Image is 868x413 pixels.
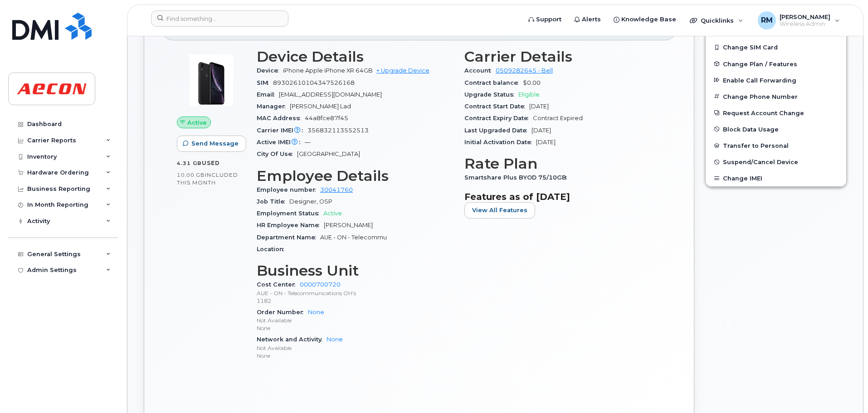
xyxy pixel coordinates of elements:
[706,39,846,55] button: Change SIM Card
[518,91,540,98] span: Eligible
[522,10,568,29] a: Support
[723,77,796,83] span: Enable Call Forwarding
[202,160,220,166] span: used
[257,289,454,297] p: AUE - ON - Telecommunications OH's
[464,191,661,202] h3: Features as of [DATE]
[761,15,773,26] span: RM
[257,139,305,146] span: Active IMEI
[289,198,332,205] span: Designer, OSP
[464,127,532,134] span: Last Upgraded Date
[257,336,327,343] span: Network and Activity
[191,139,239,148] span: Send Message
[257,246,288,253] span: Location
[257,324,454,332] p: None
[536,139,556,146] span: [DATE]
[257,222,324,228] span: HR Employee Name
[523,79,541,86] span: $0.00
[257,281,300,288] span: Cost Center
[706,154,846,170] button: Suspend/Cancel Device
[300,281,341,288] a: 0000700720
[177,160,202,166] span: 4.31 GB
[582,15,601,24] span: Alerts
[320,234,387,241] span: AUE - ON - Telecommu
[706,88,846,105] button: Change Phone Number
[187,118,207,127] span: Active
[464,202,535,219] button: View All Features
[257,91,279,98] span: Email
[472,206,527,214] span: View All Features
[257,151,297,157] span: City Of Use
[177,136,246,152] button: Send Message
[177,172,205,178] span: 10.00 GB
[257,210,323,217] span: Employment Status
[257,297,454,305] p: 1182
[464,155,661,172] h3: Rate Plan
[257,186,320,193] span: Employee number
[464,103,529,110] span: Contract Start Date
[297,151,360,157] span: [GEOGRAPHIC_DATA]
[257,127,307,134] span: Carrier IMEI
[751,11,846,29] div: Robyn Morgan
[283,67,373,74] span: iPhone Apple iPhone XR 64GB
[308,309,324,316] a: None
[533,115,583,121] span: Contract Expired
[257,198,289,205] span: Job Title
[706,72,846,88] button: Enable Call Forwarding
[273,79,355,86] span: 89302610104347526168
[177,171,238,186] span: included this month
[257,234,320,241] span: Department Name
[568,10,607,29] a: Alerts
[257,316,454,324] p: Not Available
[307,127,369,134] span: 356832113552513
[257,352,454,360] p: None
[323,210,342,217] span: Active
[683,11,750,29] div: Quicklinks
[257,79,273,86] span: SIM
[464,115,533,121] span: Contract Expiry Date
[320,186,353,193] a: 30041760
[607,10,683,29] a: Knowledge Base
[279,91,382,98] span: [EMAIL_ADDRESS][DOMAIN_NAME]
[184,53,239,107] img: image20231002-3703462-1qb80zy.jpeg
[257,309,308,316] span: Order Number
[257,49,454,65] h3: Device Details
[706,56,846,72] button: Change Plan / Features
[464,79,523,86] span: Contract balance
[257,168,454,184] h3: Employee Details
[529,103,549,110] span: [DATE]
[464,91,518,98] span: Upgrade Status
[706,105,846,121] button: Request Account Change
[780,13,830,20] span: [PERSON_NAME]
[257,115,305,121] span: MAC Address
[780,20,830,28] span: Wireless Admin
[723,60,797,67] span: Change Plan / Features
[701,17,734,24] span: Quicklinks
[464,67,496,74] span: Account
[706,170,846,186] button: Change IMEI
[327,336,343,343] a: None
[621,15,676,24] span: Knowledge Base
[290,103,351,110] span: [PERSON_NAME] Lad
[464,49,661,65] h3: Carrier Details
[257,344,454,352] p: Not Available
[324,222,373,228] span: [PERSON_NAME]
[706,121,846,137] button: Block Data Usage
[496,67,553,74] a: 0509282645 - Bell
[151,10,288,27] input: Find something...
[305,139,311,146] span: —
[464,139,536,146] span: Initial Activation Date
[257,103,290,110] span: Manager
[464,174,571,181] span: Smartshare Plus BYOD 75/10GB
[532,127,551,134] span: [DATE]
[305,115,348,121] span: 44a8fce87f45
[536,15,561,24] span: Support
[376,67,429,74] a: + Upgrade Device
[257,262,454,279] h3: Business Unit
[706,137,846,154] button: Transfer to Personal
[257,67,283,74] span: Device
[723,159,798,165] span: Suspend/Cancel Device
